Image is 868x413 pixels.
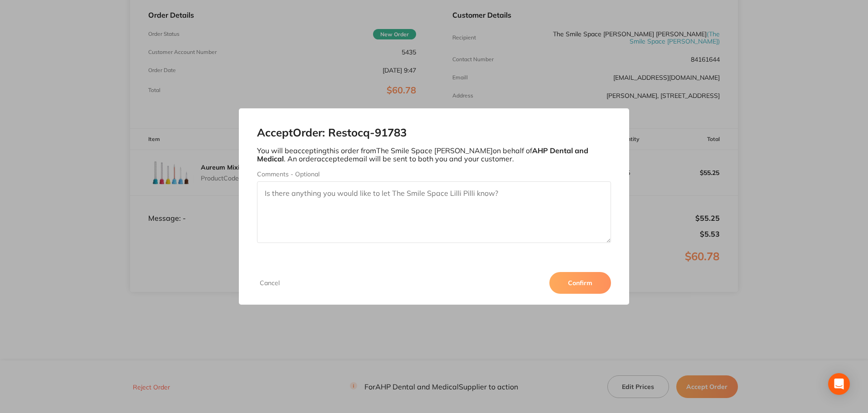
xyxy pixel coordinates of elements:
button: Cancel [257,279,282,287]
div: Open Intercom Messenger [828,373,850,395]
button: Confirm [549,272,611,294]
label: Comments - Optional [257,170,611,178]
p: You will be accepting this order from The Smile Space [PERSON_NAME] on behalf of . An order accep... [257,146,611,163]
h2: Accept Order: Restocq- 91783 [257,126,611,139]
b: AHP Dental and Medical [257,146,588,163]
